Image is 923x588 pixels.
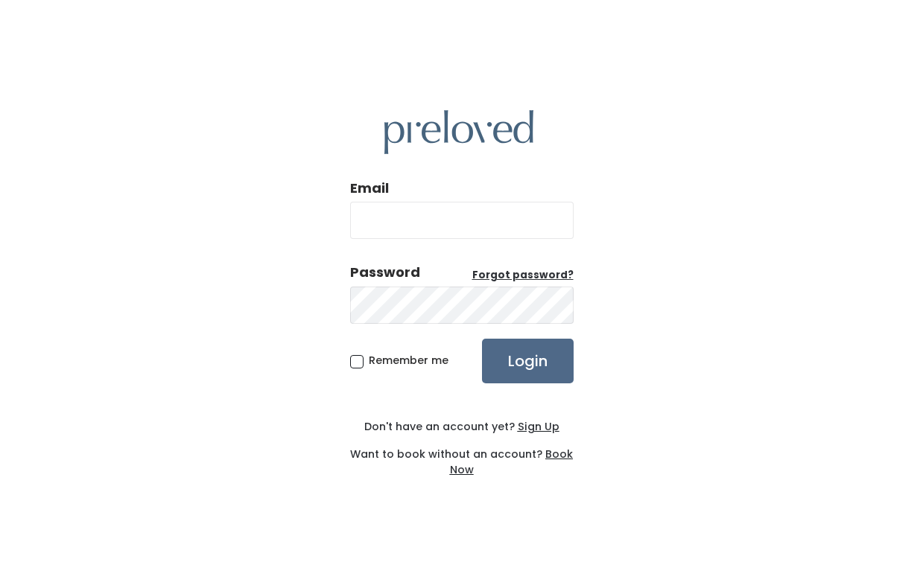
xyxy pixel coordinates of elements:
[450,447,574,477] a: Book Now
[515,419,559,434] a: Sign Up
[369,353,448,368] span: Remember me
[518,419,559,434] u: Sign Up
[350,435,574,478] div: Want to book without an account?
[482,339,574,383] input: Login
[350,419,574,435] div: Don't have an account yet?
[472,268,574,282] u: Forgot password?
[472,268,574,283] a: Forgot password?
[384,110,533,154] img: preloved logo
[350,179,389,198] label: Email
[350,263,420,282] div: Password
